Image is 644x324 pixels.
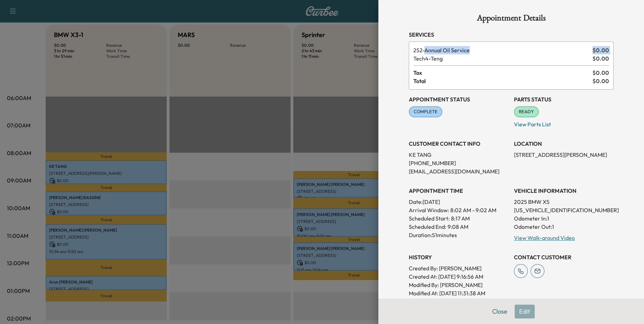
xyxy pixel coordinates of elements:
p: Scheduled Start: [409,214,450,223]
p: 2025 BMW X5 [514,198,614,206]
p: View Parts List [514,117,614,128]
p: Scheduled End: [409,223,446,231]
span: $ 0.00 [592,54,609,63]
span: Annual Oil Service [413,46,590,54]
h1: Appointment Details [409,14,614,25]
h3: Parts Status [514,95,614,103]
p: Created At : [DATE] 9:16:56 AM [409,272,508,281]
span: $ 0.00 [592,46,609,54]
span: Teng [413,54,590,63]
h3: VEHICLE INFORMATION [514,187,614,195]
p: Created By : [PERSON_NAME] [409,264,508,272]
p: 9:08 AM [448,223,468,231]
p: 8:17 AM [451,214,470,223]
p: Arrival Window: [409,206,508,214]
p: Odometer Out: 1 [514,223,614,231]
p: Odometer In: 1 [514,214,614,223]
h3: CONTACT CUSTOMER [514,253,614,261]
p: [PHONE_NUMBER] [409,159,508,167]
h3: History [409,253,508,261]
a: View Walk-around Video [514,234,575,241]
span: COMPLETE [410,108,442,115]
span: READY [515,108,538,115]
p: [STREET_ADDRESS][PERSON_NAME] [514,151,614,159]
p: Modified By : [PERSON_NAME] [409,281,508,289]
p: Duration: 51 minutes [409,231,508,239]
span: 8:02 AM - 9:02 AM [450,206,496,214]
h3: CUSTOMER CONTACT INFO [409,139,508,148]
h3: LOCATION [514,139,614,148]
span: $ 0.00 [592,69,609,77]
p: [EMAIL_ADDRESS][DOMAIN_NAME] [409,167,508,175]
h3: APPOINTMENT TIME [409,187,508,195]
p: Modified At : [DATE] 11:31:38 AM [409,289,508,297]
span: Tax [413,69,592,77]
span: $ 0.00 [592,77,609,85]
p: [US_VEHICLE_IDENTIFICATION_NUMBER] [514,206,614,214]
button: Close [488,305,512,318]
h3: Appointment Status [409,95,508,103]
p: KE TANG [409,151,508,159]
p: Date: [DATE] [409,198,508,206]
h3: Services [409,30,614,39]
span: Total [413,77,592,85]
